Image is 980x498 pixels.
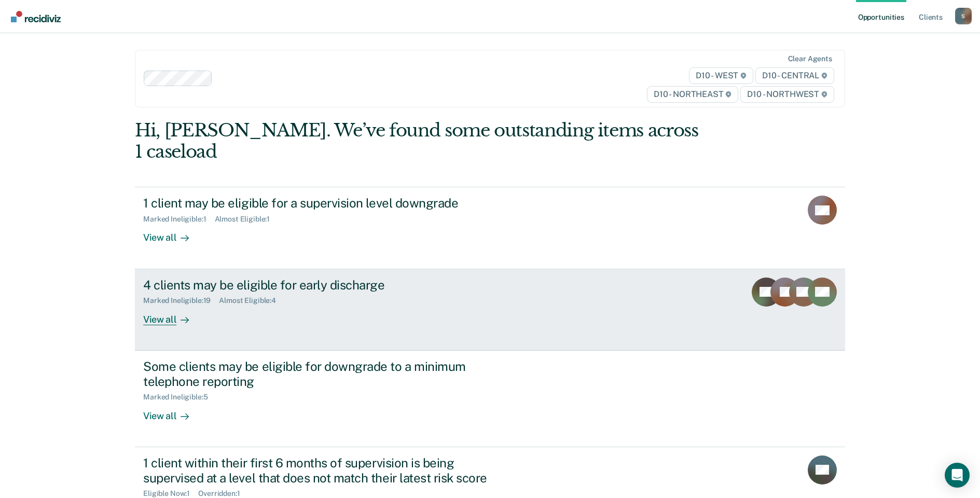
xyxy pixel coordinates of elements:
[143,359,507,389] div: Some clients may be eligible for downgrade to a minimum telephone reporting
[198,489,248,498] div: Overridden : 1
[788,54,832,63] div: Clear agents
[143,455,507,486] div: 1 client within their first 6 months of supervision is being supervised at a level that does not ...
[143,215,214,224] div: Marked Ineligible : 1
[135,120,703,162] div: Hi, [PERSON_NAME]. We’ve found some outstanding items across 1 caseload
[143,305,201,325] div: View all
[219,296,284,305] div: Almost Eligible : 4
[945,463,970,488] div: Open Intercom Messenger
[143,296,219,305] div: Marked Ineligible : 19
[143,196,507,211] div: 1 client may be eligible for a supervision level downgrade
[135,269,845,351] a: 4 clients may be eligible for early dischargeMarked Ineligible:19Almost Eligible:4View all
[215,215,279,224] div: Almost Eligible : 1
[755,67,834,84] span: D10 - CENTRAL
[135,351,845,447] a: Some clients may be eligible for downgrade to a minimum telephone reportingMarked Ineligible:5Vie...
[689,67,753,84] span: D10 - WEST
[11,11,61,22] img: Recidiviz
[740,86,834,103] span: D10 - NORTHWEST
[143,402,201,422] div: View all
[955,8,972,24] button: Profile dropdown button
[143,224,201,244] div: View all
[955,8,972,24] div: S
[143,278,507,293] div: 4 clients may be eligible for early discharge
[647,86,738,103] span: D10 - NORTHEAST
[143,489,198,498] div: Eligible Now : 1
[135,187,845,269] a: 1 client may be eligible for a supervision level downgradeMarked Ineligible:1Almost Eligible:1Vie...
[143,393,216,402] div: Marked Ineligible : 5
